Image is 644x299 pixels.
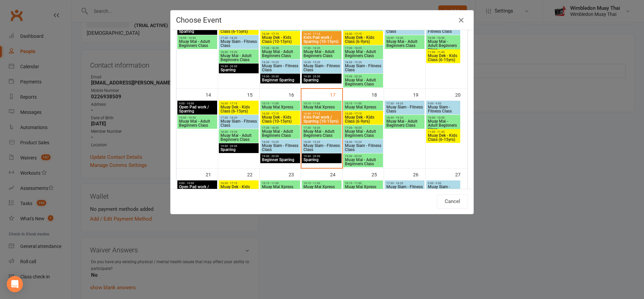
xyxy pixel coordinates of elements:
div: 20 [455,89,467,100]
span: Muay Siam - Fitness Class [220,40,257,48]
span: 16:30 - 17:15 [220,102,257,105]
span: Muay Mai - Adult Beginners Class [386,40,423,48]
span: Muay Dek - Kids Class (6-15yrs) [220,185,257,193]
span: 19:30 - 20:30 [303,75,340,78]
span: 10:15 - 11:00 [345,102,382,105]
span: 18:30 - 19:20 [386,116,423,119]
span: 17:30 - 18:20 [303,47,340,50]
span: Muay Siam - Fitness Class [303,144,340,152]
span: Muay Mai Xpress [303,185,340,189]
span: Muay Siam - Fitness Class [386,105,423,113]
span: 17:30 - 18:20 [386,182,423,185]
span: Muay Siam - Fitness Class [345,144,382,152]
button: Close [456,15,467,26]
span: 11:00 - 11:45 [428,130,459,133]
span: Muay Siam - Fitness Class [386,185,423,193]
span: 16:30 - 17:15 [303,112,340,115]
span: Sparring [303,78,340,82]
span: Muay Mai - Adult Beginners Class [345,129,382,138]
span: Muay Dek - Kids Class (6-15yrs) [428,54,459,62]
span: Muay Mai Xpress [262,185,299,189]
span: 16:30 - 17:15 [220,182,257,185]
span: 10:15 - 11:00 [262,182,299,185]
span: 16:30 - 17:15 [345,112,382,115]
div: 16 [289,89,301,100]
span: 9:00 - 10:00 [179,182,216,185]
span: Muay Siam - Fitness Class [428,105,459,113]
div: 22 [247,169,259,180]
span: Muay Mai - Adult Beginners Class [179,119,216,127]
span: 18:30 - 19:20 [345,61,382,64]
span: 10:00 - 10:50 [428,116,459,119]
div: 21 [206,169,218,180]
span: 19:30 - 20:20 [345,75,382,78]
div: 14 [206,89,218,100]
span: Muay Mai - Adult Beginners Class [345,78,382,86]
span: 10:00 - 10:50 [179,36,216,40]
span: Muay Dek - Kids Class (10-15yrs) [262,115,299,123]
div: 23 [289,169,301,180]
span: 16:30 - 17:15 [262,32,299,35]
span: Muay Dek - Kids Class (6-9yrs) [345,35,382,44]
h4: Choose Event [176,16,468,24]
span: Muay Mai Xpress [303,105,340,109]
span: Muay Mai - Adult Beginners Class [220,54,257,62]
span: 18:30 - 19:20 [220,51,257,54]
span: 17:30 - 18:20 [345,47,382,50]
span: 18:30 - 19:20 [303,141,340,144]
span: 10:00 - 10:50 [428,36,459,40]
span: Muay Siam - Fitness Class [303,64,340,72]
span: Kids Pad work / Sparring (10-15yrs) [303,115,340,123]
span: Kids Pad work / Sparring (10-15yrs) [303,35,340,44]
span: Muay Mai - Adult Beginners Class [262,129,299,138]
span: Muay Mai Xpress [262,105,299,109]
span: 18:30 - 19:20 [345,141,382,144]
span: Sparring [220,68,257,72]
span: Open Pad work / Sparring [179,105,216,113]
span: 19:30 - 20:30 [303,155,340,158]
span: Muay Dek - Kids Class (6-9yrs) [345,115,382,123]
span: 9:00 - 9:50 [428,102,459,105]
span: Muay Mai Xpress [345,105,382,109]
span: Muay Mai - Adult Beginners Class [262,50,299,58]
div: 18 [372,89,384,100]
span: 19:30 - 20:30 [262,75,299,78]
div: 17 [330,89,342,100]
span: Muay Mai - Adult Beginners Class [428,40,459,52]
div: 27 [455,169,467,180]
span: Muay Mai - Adult Beginners Class [428,119,459,131]
span: 19:30 - 20:30 [220,65,257,68]
span: Muay Mai - Adult Beginners Class [303,129,340,138]
span: Muay Dek - Kids Class (6-15yrs) [220,25,257,33]
button: Cancel [437,194,468,208]
span: Muay Dek - Kids Class (6-15yrs) [428,133,459,142]
span: Muay Siam - Fitness Class [345,64,382,72]
div: 25 [372,169,384,180]
span: 10:15 - 11:00 [303,102,340,105]
span: 18:30 - 19:20 [262,141,299,144]
span: 17:30 - 18:20 [262,126,299,129]
span: Muay Mai - Adult Beginners Class [220,133,257,142]
span: 16:30 - 17:15 [262,112,299,115]
span: 19:30 - 20:30 [220,145,257,148]
span: Muay Siam - Fitness Class [428,25,459,33]
span: Muay Dek - Kids Class (6-15yrs) [220,105,257,113]
span: Muay Siam - Fitness Class [262,144,299,152]
span: Sparring [303,158,340,162]
span: 10:15 - 11:00 [262,102,299,105]
div: 19 [413,89,425,100]
span: Muay Mai - Adult Beginners Class [386,119,423,127]
span: Open Pad work / Sparring [179,185,216,193]
span: 16:30 - 17:15 [345,32,382,35]
span: 18:30 - 19:20 [220,130,257,133]
span: Beginner Sparring [262,158,299,162]
span: 17:30 - 18:20 [345,126,382,129]
span: Muay Siam - Fitness Class [220,119,257,127]
span: 9:00 - 10:00 [179,102,216,105]
div: 15 [247,89,259,100]
span: Muay Dek - Kids Class (10-15yrs) [262,35,299,44]
span: 18:30 - 19:20 [303,61,340,64]
span: 10:15 - 11:00 [345,182,382,185]
span: 9:00 - 9:50 [428,182,459,185]
span: Muay Mai - Adult Beginners Class [303,50,340,58]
